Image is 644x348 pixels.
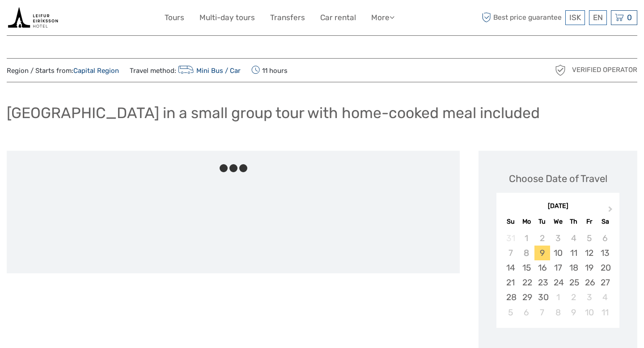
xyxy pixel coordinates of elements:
[550,305,566,320] div: Choose Wednesday, October 8th, 2025
[371,11,394,24] a: More
[566,260,581,275] div: Choose Thursday, September 18th, 2025
[73,67,119,75] a: Capital Region
[165,11,184,24] a: Tours
[519,216,534,228] div: Mo
[251,64,288,76] span: 11 hours
[534,260,550,275] div: Choose Tuesday, September 16th, 2025
[199,11,255,24] a: Multi-day tours
[519,305,534,320] div: Choose Monday, October 6th, 2025
[597,305,613,320] div: Choose Saturday, October 11th, 2025
[597,275,613,290] div: Choose Saturday, September 27th, 2025
[176,67,241,75] a: Mini Bus / Car
[480,10,563,25] span: Best price guarantee
[519,290,534,305] div: Choose Monday, September 29th, 2025
[499,231,616,320] div: month 2025-09
[597,216,613,228] div: Sa
[550,275,566,290] div: Choose Wednesday, September 24th, 2025
[581,216,597,228] div: Fr
[503,260,518,275] div: Choose Sunday, September 14th, 2025
[7,104,540,122] h1: [GEOGRAPHIC_DATA] in a small group tour with home-cooked meal included
[519,246,534,260] div: Not available Monday, September 8th, 2025
[519,275,534,290] div: Choose Monday, September 22nd, 2025
[534,216,550,228] div: Tu
[626,13,633,22] span: 0
[581,290,597,305] div: Choose Friday, October 3rd, 2025
[569,13,581,22] span: ISK
[503,290,518,305] div: Choose Sunday, September 28th, 2025
[597,231,613,246] div: Not available Saturday, September 6th, 2025
[519,260,534,275] div: Choose Monday, September 15th, 2025
[572,65,637,75] span: Verified Operator
[534,231,550,246] div: Not available Tuesday, September 2nd, 2025
[496,202,619,211] div: [DATE]
[320,11,356,24] a: Car rental
[270,11,305,24] a: Transfers
[581,260,597,275] div: Choose Friday, September 19th, 2025
[503,275,518,290] div: Choose Sunday, September 21st, 2025
[566,290,581,305] div: Choose Thursday, October 2nd, 2025
[566,231,581,246] div: Not available Thursday, September 4th, 2025
[581,275,597,290] div: Choose Friday, September 26th, 2025
[604,204,619,218] button: Next Month
[130,64,241,76] span: Travel method:
[550,260,566,275] div: Choose Wednesday, September 17th, 2025
[566,216,581,228] div: Th
[534,290,550,305] div: Choose Tuesday, September 30th, 2025
[553,63,568,77] img: verified_operator_grey_128.png
[534,246,550,260] div: Choose Tuesday, September 9th, 2025
[566,305,581,320] div: Choose Thursday, October 9th, 2025
[597,246,613,260] div: Choose Saturday, September 13th, 2025
[581,246,597,260] div: Choose Friday, September 12th, 2025
[550,290,566,305] div: Choose Wednesday, October 1st, 2025
[503,216,518,228] div: Su
[581,231,597,246] div: Not available Friday, September 5th, 2025
[597,260,613,275] div: Choose Saturday, September 20th, 2025
[566,275,581,290] div: Choose Thursday, September 25th, 2025
[589,10,607,25] div: EN
[7,7,59,29] img: Book tours and activities with live availability from the tour operators in Iceland that we have ...
[503,305,518,320] div: Choose Sunday, October 5th, 2025
[597,290,613,305] div: Choose Saturday, October 4th, 2025
[550,216,566,228] div: We
[581,305,597,320] div: Choose Friday, October 10th, 2025
[503,246,518,260] div: Not available Sunday, September 7th, 2025
[519,231,534,246] div: Not available Monday, September 1st, 2025
[7,66,119,76] span: Region / Starts from:
[566,246,581,260] div: Choose Thursday, September 11th, 2025
[503,231,518,246] div: Not available Sunday, August 31st, 2025
[550,231,566,246] div: Not available Wednesday, September 3rd, 2025
[534,305,550,320] div: Choose Tuesday, October 7th, 2025
[509,172,607,186] div: Choose Date of Travel
[534,275,550,290] div: Choose Tuesday, September 23rd, 2025
[550,246,566,260] div: Choose Wednesday, September 10th, 2025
